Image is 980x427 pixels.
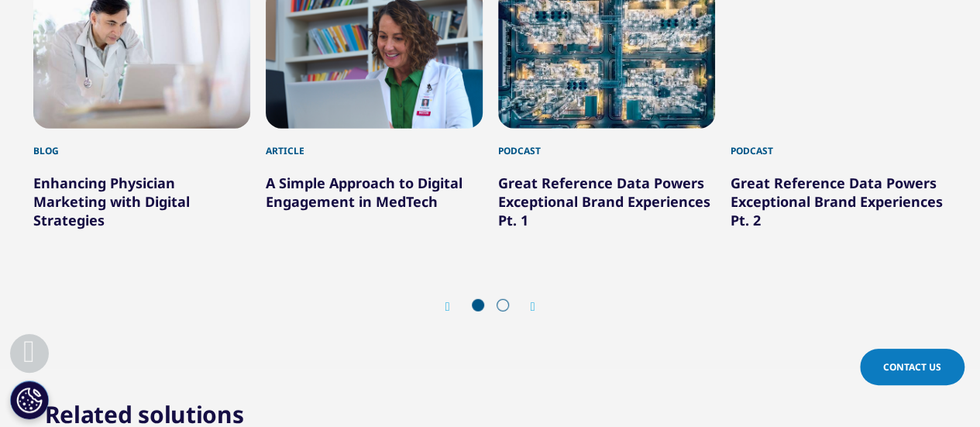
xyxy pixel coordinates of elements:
div: Podcast [731,129,947,158]
button: Cookie Settings [10,381,49,419]
a: Enhancing Physician Marketing with Digital Strategies [33,174,190,229]
div: Next slide [515,299,535,314]
div: Article [266,129,483,158]
div: Previous slide [445,299,466,314]
div: Podcast [498,129,715,158]
div: Blog [33,129,250,158]
a: Great Reference Data Powers Exceptional Brand Experiences Pt. 1 [498,174,710,229]
a: Great Reference Data Powers Exceptional Brand Experiences Pt. 2 [731,174,943,229]
span: Contact Us [883,360,941,374]
a: A Simple Approach to Digital Engagement in MedTech [266,174,462,211]
a: Contact Us [860,349,965,385]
